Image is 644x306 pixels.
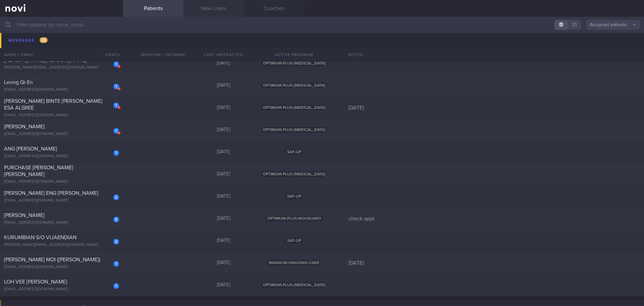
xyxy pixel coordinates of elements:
button: Assigned patients [586,20,640,30]
span: [PERSON_NAME] MOI ([PERSON_NAME]) [4,257,100,262]
div: [EMAIL_ADDRESS][DOMAIN_NAME] [4,43,119,48]
div: 1 [113,128,119,134]
span: OPTIMUM-PLUS-[MEDICAL_DATA] [261,38,327,44]
span: MAGNUM-ONGOING-CARE [267,260,321,266]
span: [PERSON_NAME] [4,124,45,129]
span: [PERSON_NAME] BINTE [PERSON_NAME] ESA ALSREE [4,98,102,111]
div: [DATE] [194,105,254,111]
div: [DATE] [194,171,254,177]
span: [PERSON_NAME] ENG [PERSON_NAME] [4,190,98,196]
span: LOH VEE [PERSON_NAME] [4,279,67,285]
div: [EMAIL_ADDRESS][DOMAIN_NAME] [4,179,119,184]
div: [DATE] [194,260,254,266]
div: [EMAIL_ADDRESS][DOMAIN_NAME] [4,113,119,118]
span: OPTIMUM-PLUS-[MEDICAL_DATA] [261,83,327,88]
div: [DATE] [194,282,254,288]
div: 1 [113,150,119,156]
div: 1 [113,102,119,108]
span: SAF-LIP [285,193,303,199]
div: [EMAIL_ADDRESS][DOMAIN_NAME] [4,287,119,292]
div: check appt [344,38,644,45]
div: [DATE] [194,38,254,44]
div: 1 [113,61,119,67]
div: 1 [113,84,119,89]
span: OPTIMUM-PLUS-[MEDICAL_DATA] [261,105,327,111]
span: SAF-LIP [285,149,303,155]
div: [DATE] [194,216,254,222]
div: [PERSON_NAME][EMAIL_ADDRESS][DOMAIN_NAME] [4,65,119,70]
div: [EMAIL_ADDRESS][DOMAIN_NAME] [4,154,119,159]
div: [EMAIL_ADDRESS][DOMAIN_NAME] [4,198,119,203]
span: [PERSON_NAME] [PERSON_NAME] [4,57,87,63]
span: SAF-LIP [285,238,303,244]
div: [EMAIL_ADDRESS][DOMAIN_NAME] [4,132,119,137]
span: ANG [PERSON_NAME] [4,146,57,151]
span: PURCHASE [PERSON_NAME] [PERSON_NAME] [4,165,73,177]
div: [DATE] [194,60,254,67]
div: [DATE] [194,238,254,244]
div: 1 [113,261,119,267]
span: OPTIMUM-PLUS-[MEDICAL_DATA] [261,127,327,133]
div: [EMAIL_ADDRESS][DOMAIN_NAME] [4,265,119,270]
div: 2 [113,194,119,200]
span: [PERSON_NAME] [4,213,45,218]
div: [EMAIL_ADDRESS][DOMAIN_NAME] [4,220,119,225]
div: 3 [113,239,119,245]
span: KURUMBIAN S/O VIJAENDIAN [4,235,76,240]
div: [EMAIL_ADDRESS][DOMAIN_NAME] [4,87,119,92]
div: check appt [344,215,644,222]
span: OPTIMUM-PLUS-[MEDICAL_DATA] [261,282,327,288]
span: OPTIMUM-PLUS-[MEDICAL_DATA] [261,171,327,177]
div: [DATE] [194,193,254,200]
div: 3 [113,217,119,222]
div: 1 [113,283,119,289]
div: [DATE] [344,104,644,111]
span: OPTIMUM-PLUS-MOUNJARO [266,216,323,221]
div: 1 [113,39,119,45]
span: [PERSON_NAME] (CLAIRE) [4,35,66,41]
span: Leong Qi En [4,80,33,85]
div: [DATE] [194,127,254,133]
span: OPTIMUM-PLUS-[MEDICAL_DATA] [261,60,327,66]
div: [PERSON_NAME][EMAIL_ADDRESS][DOMAIN_NAME] [4,243,119,248]
div: [DATE] [344,260,644,266]
div: [DATE] [194,83,254,89]
div: [DATE] [194,149,254,155]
